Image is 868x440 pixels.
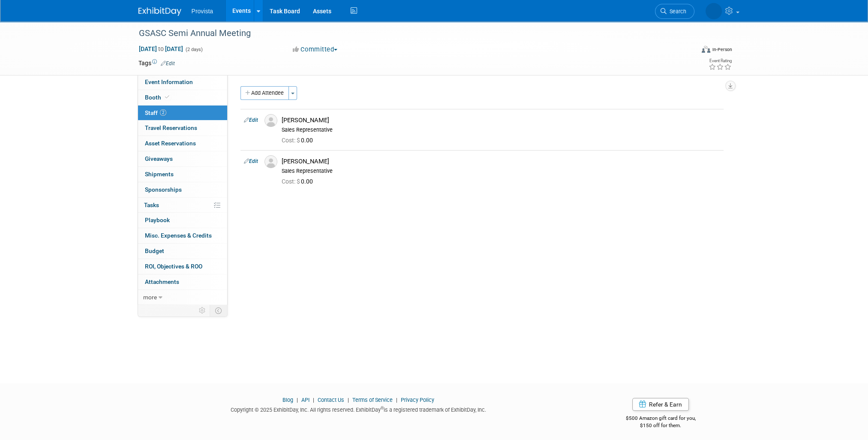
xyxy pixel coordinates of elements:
div: GSASC Semi Annual Meeting [136,26,682,41]
img: Associate-Profile-5.png [264,155,277,168]
div: Sales Representative [282,168,720,175]
a: Terms of Service [352,397,393,403]
span: ROI, Objectives & ROO [145,263,202,270]
span: Event Information [145,78,193,85]
img: ExhibitDay [138,7,181,16]
img: Format-Inperson.png [702,46,710,53]
span: Tasks [144,202,159,208]
span: 0.00 [282,178,316,185]
span: Travel Reservations [145,124,197,131]
a: Blog [282,397,293,403]
img: Associate-Profile-5.png [264,114,277,127]
img: Shai Davis [706,3,722,19]
a: Search [655,4,694,19]
div: [PERSON_NAME] [282,116,720,124]
td: Tags [138,59,175,67]
a: more [138,290,227,305]
span: Attachments [145,278,179,285]
a: Asset Reservations [138,136,227,151]
div: Event Rating [708,59,731,63]
a: Privacy Policy [401,397,434,403]
span: Asset Reservations [145,140,196,147]
span: more [143,294,157,301]
a: Edit [244,117,258,123]
a: Budget [138,244,227,259]
span: Misc. Expenses & Credits [145,232,212,239]
span: 2 [160,109,166,116]
a: Misc. Expenses & Credits [138,228,227,243]
div: Event Format [644,45,732,57]
a: Playbook [138,213,227,228]
a: Giveaways [138,151,227,166]
a: Contact Us [318,397,344,403]
span: Giveaways [145,155,173,162]
span: to [157,45,165,52]
a: Sponsorships [138,182,227,197]
div: Sales Representative [282,127,720,133]
span: Staff [145,109,166,116]
span: Provista [192,8,213,15]
div: $500 Amazon gift card for you, [592,409,730,429]
span: Cost: $ [282,178,301,185]
td: Personalize Event Tab Strip [195,305,210,316]
a: ROI, Objectives & ROO [138,259,227,274]
a: API [301,397,309,403]
span: | [294,397,300,403]
span: Sponsorships [145,186,182,193]
span: Booth [145,94,171,101]
span: | [394,397,399,403]
span: (2 days) [185,47,203,52]
span: | [311,397,316,403]
div: [PERSON_NAME] [282,157,720,166]
a: Event Information [138,75,227,90]
span: Cost: $ [282,137,301,144]
span: 0.00 [282,137,316,144]
a: Edit [161,60,175,66]
a: Edit [244,158,258,164]
a: Shipments [138,167,227,182]
button: Add Attendee [240,86,289,100]
sup: ® [381,406,384,410]
a: Tasks [138,198,227,213]
div: Copyright © 2025 ExhibitDay, Inc. All rights reserved. ExhibitDay is a registered trademark of Ex... [138,404,579,414]
button: Committed [290,45,341,54]
a: Travel Reservations [138,121,227,136]
i: Booth reservation complete [165,95,169,99]
span: Playbook [145,217,170,223]
div: In-Person [712,46,732,53]
a: Refer & Earn [632,398,689,411]
span: Budget [145,247,164,254]
a: Staff2 [138,105,227,121]
td: Toggle Event Tabs [210,305,227,316]
span: [DATE] [DATE] [138,45,183,53]
a: Attachments [138,274,227,289]
a: Booth [138,90,227,105]
div: $150 off for them. [592,422,730,429]
span: | [345,397,351,403]
span: Shipments [145,171,174,178]
span: Search [667,8,686,15]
